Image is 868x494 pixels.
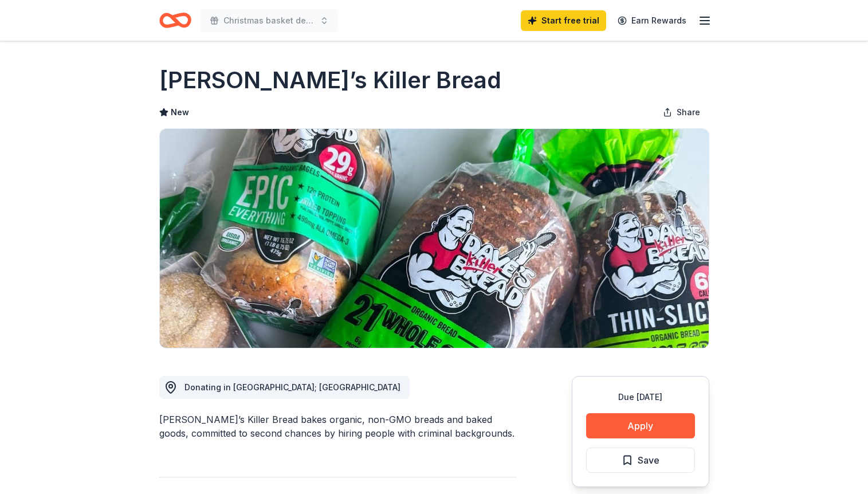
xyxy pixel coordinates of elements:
div: Due [DATE] [586,390,695,404]
a: Earn Rewards [611,10,693,31]
img: Image for Dave’s Killer Bread [160,129,709,348]
button: Save [586,448,695,473]
div: [PERSON_NAME]’s Killer Bread bakes organic, non-GMO breads and baked goods, committed to second c... [159,413,517,440]
span: Save [638,453,659,468]
button: Apply [586,413,695,438]
button: Share [654,101,709,124]
span: Donating in [GEOGRAPHIC_DATA]; [GEOGRAPHIC_DATA] [184,382,400,392]
button: Christmas basket deliveries [201,9,338,32]
a: Home [159,7,191,34]
a: Start free trial [521,10,606,31]
span: New [171,105,189,119]
span: Christmas basket deliveries [223,14,315,28]
h1: [PERSON_NAME]’s Killer Bread [159,64,501,96]
span: Share [677,105,700,119]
